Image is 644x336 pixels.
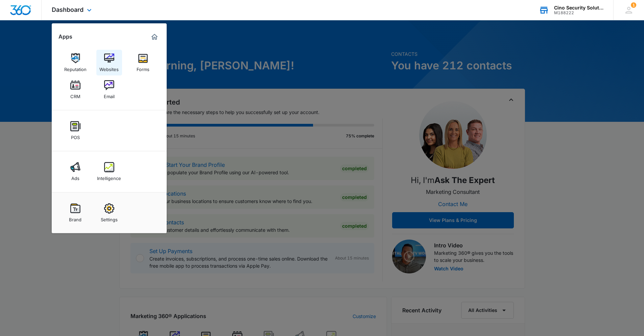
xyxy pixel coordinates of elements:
a: Reputation [63,50,88,75]
span: Dashboard [52,6,84,13]
h2: Apps [58,33,72,40]
div: Ads [71,172,79,181]
div: Websites [99,63,119,72]
div: Settings [101,214,118,222]
a: POS [63,118,88,143]
a: Brand [63,200,88,226]
a: Email [96,77,122,103]
a: Ads [63,159,88,184]
div: Forms [137,63,149,72]
div: POS [71,131,80,140]
a: Settings [96,200,122,226]
div: account id [554,10,603,15]
span: 1 [631,2,636,8]
div: Email [104,90,115,99]
a: Forms [130,50,156,75]
a: CRM [63,77,88,103]
a: Websites [96,50,122,75]
div: Brand [69,214,81,222]
a: Marketing 360® Dashboard [149,31,160,42]
div: account name [554,5,603,10]
div: CRM [70,90,80,99]
div: Intelligence [97,172,121,181]
div: Reputation [64,63,87,72]
a: Intelligence [96,159,122,184]
div: notifications count [631,2,636,8]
